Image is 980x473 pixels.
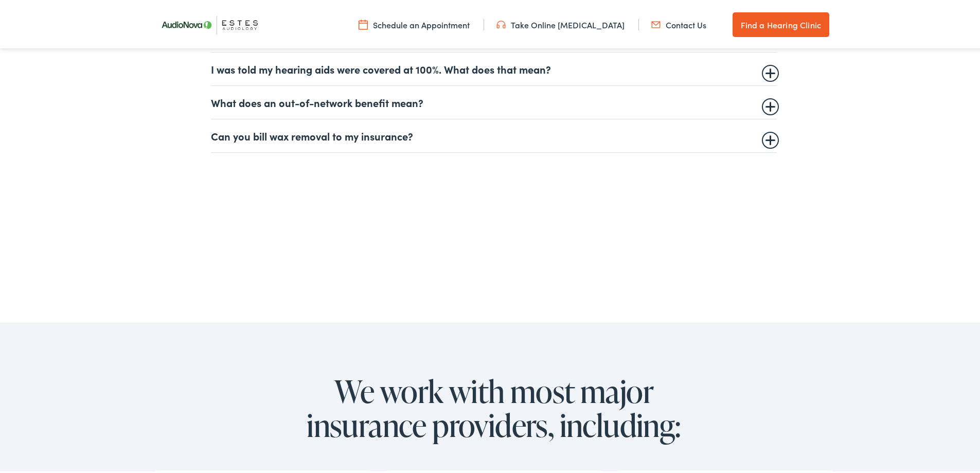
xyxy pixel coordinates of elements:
img: utility icon [496,17,506,28]
h2: We work with most major insurance providers, including: [144,372,844,440]
img: utility icon [651,17,661,28]
a: Take Online [MEDICAL_DATA] [496,17,625,28]
summary: What does an out-of-network benefit mean? [211,94,777,107]
a: Find a Hearing Clinic [733,10,829,35]
summary: Can you bill wax removal to my insurance? [211,128,777,140]
summary: I was told my hearing aids were covered at 100%. What does that mean? [211,61,777,73]
a: Contact Us [651,17,706,28]
img: utility icon [359,17,368,28]
a: Schedule an Appointment [359,17,470,28]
